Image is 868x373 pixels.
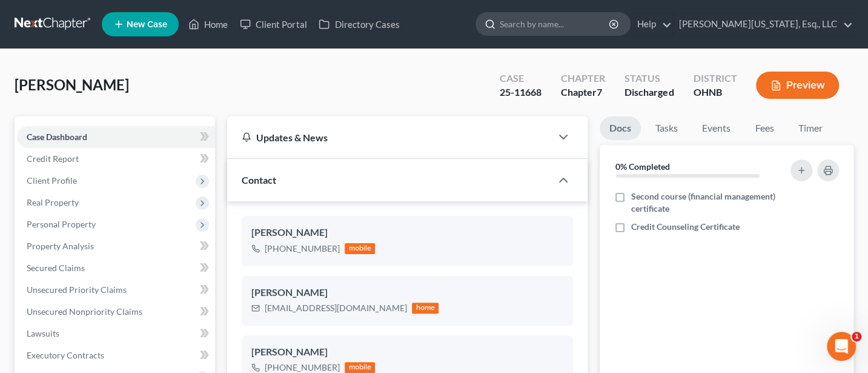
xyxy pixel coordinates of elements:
div: Discharged [624,86,674,99]
span: Unsecured Nonpriority Claims [27,306,142,317]
div: 25-11668 [500,86,542,99]
span: Secured Claims [27,263,85,273]
span: Case Dashboard [27,132,87,142]
a: Home [182,13,234,35]
input: Search by name... [500,13,611,35]
a: Events [692,116,740,140]
a: Docs [600,116,641,140]
div: OHNB [693,86,737,99]
button: Preview [756,72,839,99]
a: Client Portal [234,13,313,35]
span: Client Profile [27,175,77,186]
div: Case [500,72,542,86]
span: Real Property [27,197,79,207]
div: Chapter [561,72,605,86]
div: Chapter [561,86,605,99]
span: New Case [127,20,167,29]
a: Lawsuits [17,323,215,344]
a: Case Dashboard [17,126,215,148]
a: Unsecured Priority Claims [17,279,215,301]
a: Executory Contracts [17,344,215,366]
span: Personal Property [27,219,96,229]
div: mobile [345,243,375,254]
span: Second course (financial management) certificate [631,190,780,215]
a: [PERSON_NAME][US_STATE], Esq., LLC [673,13,853,35]
iframe: Intercom live chat [827,332,856,361]
a: Secured Claims [17,257,215,279]
div: [PERSON_NAME] [251,286,563,300]
a: Credit Report [17,148,215,170]
span: Lawsuits [27,328,59,338]
strong: 0% Completed [615,161,670,172]
div: [EMAIL_ADDRESS][DOMAIN_NAME] [265,302,407,314]
div: home [412,303,439,314]
a: Tasks [646,116,687,140]
span: Property Analysis [27,241,94,251]
a: Fees [745,116,784,140]
span: Credit Counseling Certificate [631,221,740,233]
div: [PERSON_NAME] [251,345,563,360]
div: [PERSON_NAME] [251,226,563,240]
span: 7 [597,86,602,98]
span: Unsecured Priority Claims [27,284,127,295]
div: Status [624,72,674,86]
span: Executory Contracts [27,350,104,360]
span: Credit Report [27,153,79,164]
a: Property Analysis [17,235,215,257]
div: [PHONE_NUMBER] [265,243,340,255]
a: Timer [789,116,832,140]
a: Unsecured Nonpriority Claims [17,301,215,323]
span: [PERSON_NAME] [15,76,129,93]
div: mobile [345,362,375,373]
a: Directory Cases [313,13,405,35]
div: District [693,72,737,86]
span: 1 [852,332,861,341]
div: Updates & News [242,131,537,144]
a: Help [631,13,672,35]
span: Contact [242,174,276,186]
